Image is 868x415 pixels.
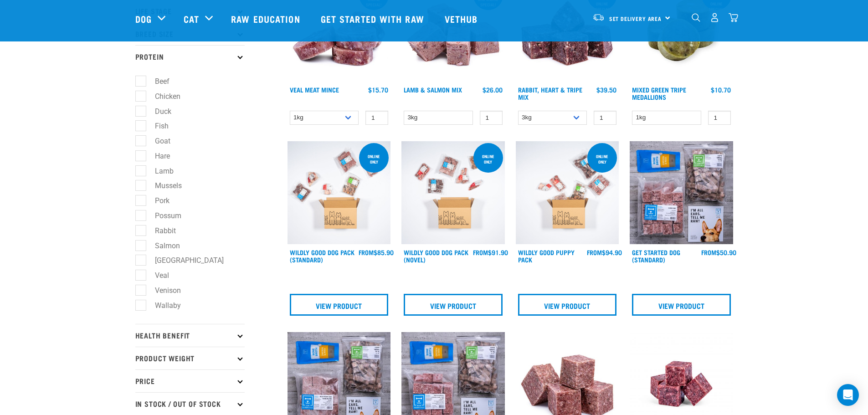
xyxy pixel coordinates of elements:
[140,300,185,311] label: Wallaby
[290,251,354,261] a: Wildly Good Dog Pack (Standard)
[140,135,174,147] label: Goat
[140,240,184,251] label: Salmon
[632,294,731,316] a: View Product
[518,294,617,316] a: View Product
[701,251,716,254] span: FROM
[135,324,245,347] p: Health Benefit
[483,86,503,93] div: $26.00
[632,88,686,98] a: Mixed Green Tripe Medallions
[692,13,700,22] img: home-icon-1@2x.png
[365,111,388,125] input: 1
[290,88,339,91] a: Veal Meat Mince
[708,111,731,125] input: 1
[140,180,185,191] label: Mussels
[404,251,468,261] a: Wildly Good Dog Pack (Novel)
[701,249,736,256] div: $50.90
[404,88,462,91] a: Lamb & Salmon Mix
[729,13,738,22] img: home-icon@2x.png
[368,86,388,93] div: $15.70
[290,294,389,316] a: View Product
[135,392,245,415] p: In Stock / Out Of Stock
[609,17,662,20] span: Set Delivery Area
[480,111,503,125] input: 1
[184,12,199,26] a: Cat
[140,120,172,132] label: Fish
[140,285,185,296] label: Venison
[518,88,582,98] a: Rabbit, Heart & Tripe Mix
[630,141,733,245] img: NSP Dog Standard Update
[140,165,177,177] label: Lamb
[359,249,394,256] div: $85.90
[587,249,622,256] div: $94.90
[587,251,602,254] span: FROM
[140,210,185,221] label: Possum
[711,86,731,93] div: $10.70
[632,251,680,261] a: Get Started Dog (Standard)
[473,251,488,254] span: FROM
[359,251,374,254] span: FROM
[710,13,719,22] img: user.png
[222,0,311,37] a: Raw Education
[516,141,619,245] img: Puppy 0 2sec
[359,149,389,169] div: Online Only
[312,0,436,37] a: Get started with Raw
[140,106,175,117] label: Duck
[140,255,227,266] label: [GEOGRAPHIC_DATA]
[473,249,508,256] div: $91.90
[135,369,245,392] p: Price
[404,294,503,316] a: View Product
[596,86,616,93] div: $39.50
[592,13,605,21] img: van-moving.png
[518,251,575,261] a: Wildly Good Puppy Pack
[473,149,503,169] div: Online Only
[594,111,616,125] input: 1
[436,0,489,37] a: Vethub
[587,149,617,169] div: Online Only
[837,384,859,406] div: Open Intercom Messenger
[140,195,173,206] label: Pork
[135,347,245,369] p: Product Weight
[140,150,174,162] label: Hare
[140,225,180,236] label: Rabbit
[140,270,173,281] label: Veal
[135,12,152,26] a: Dog
[140,91,184,102] label: Chicken
[140,76,173,87] label: Beef
[135,45,245,68] p: Protein
[401,141,505,245] img: Dog Novel 0 2sec
[288,141,391,245] img: Dog 0 2sec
